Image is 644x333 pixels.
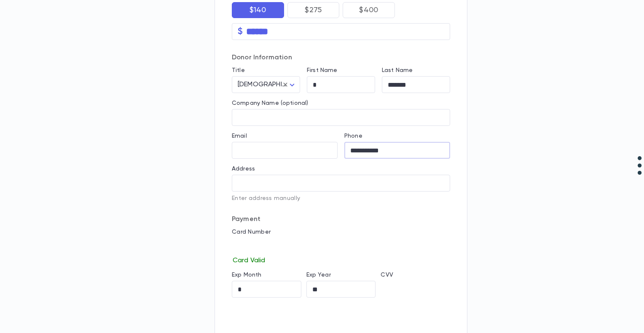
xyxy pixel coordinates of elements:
[287,2,340,18] button: $275
[382,67,413,74] label: Last Name
[232,272,261,278] label: Exp Month
[232,165,255,172] label: Address
[232,53,450,62] p: Donor Information
[307,67,337,74] label: First Name
[238,81,310,88] span: [DEMOGRAPHIC_DATA]
[232,255,450,265] p: Card Valid
[232,100,308,107] label: Company Name (optional)
[381,272,450,278] p: CVV
[232,238,450,255] iframe: card
[232,229,450,235] p: Card Number
[232,133,247,139] label: Email
[305,6,322,14] p: $275
[359,6,378,14] p: $400
[238,27,243,36] p: $
[232,2,284,18] button: $140
[232,77,300,93] div: [DEMOGRAPHIC_DATA]
[306,272,331,278] label: Exp Year
[232,195,450,202] p: Enter address manually
[232,215,450,224] p: Payment
[343,2,395,18] button: $400
[344,133,362,139] label: Phone
[250,6,266,14] p: $140
[381,281,450,298] iframe: cvv
[232,67,245,74] label: Title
